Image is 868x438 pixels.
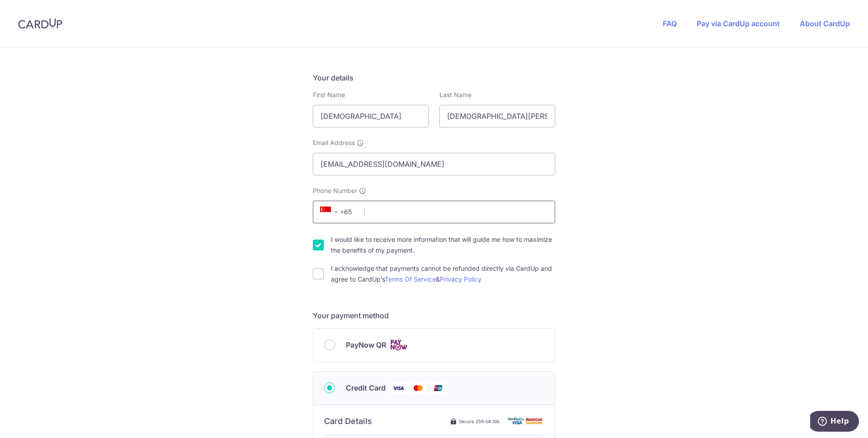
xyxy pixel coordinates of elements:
[508,417,544,425] img: card secure
[810,411,859,433] iframe: Opens a widget where you can find more information
[663,19,677,28] a: FAQ
[18,18,62,29] img: CardUp
[440,275,481,283] a: Privacy Policy
[324,416,372,427] h6: Card Details
[317,207,358,217] span: +65
[324,382,544,394] div: Credit Card Visa Mastercard Union Pay
[313,90,345,99] label: First Name
[697,19,780,28] a: Pay via CardUp account
[409,382,427,394] img: Mastercard
[313,138,355,147] span: Email Address
[429,382,447,394] img: Union Pay
[331,234,555,256] label: I would like to receive more information that will guide me how to maximize the benefits of my pa...
[320,207,342,217] span: +65
[346,339,386,350] span: PayNow QR
[313,105,429,127] input: First name
[313,153,555,175] input: Email address
[800,19,850,28] a: About CardUp
[389,382,407,394] img: Visa
[331,263,555,285] label: I acknowledge that payments cannot be refunded directly via CardUp and agree to CardUp’s &
[439,105,555,127] input: Last name
[390,339,408,351] img: Cards logo
[313,72,555,83] h5: Your details
[324,339,544,351] div: PayNow QR Cards logo
[346,382,386,393] span: Credit Card
[313,310,555,321] h5: Your payment method
[385,275,436,283] a: Terms Of Service
[459,418,500,425] span: Secure 256-bit SSL
[313,186,357,195] span: Phone Number
[439,90,472,99] label: Last Name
